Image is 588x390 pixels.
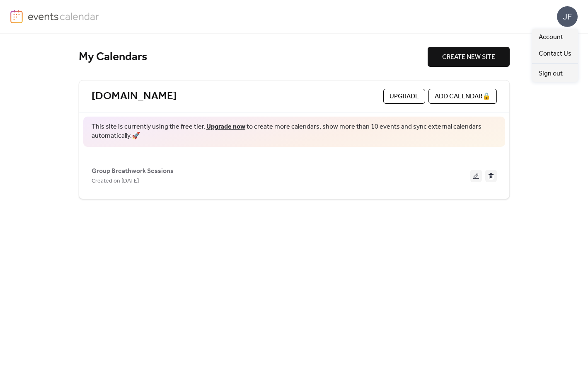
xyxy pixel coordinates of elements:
img: logo-type [28,10,99,22]
span: Created on [DATE] [92,176,139,186]
span: Group Breathwork Sessions [92,166,174,176]
button: Upgrade [383,89,425,104]
span: CREATE NEW SITE [442,52,495,62]
a: Upgrade now [206,120,245,133]
button: CREATE NEW SITE [428,47,510,67]
a: Group Breathwork Sessions [92,169,174,173]
div: My Calendars [79,50,428,64]
span: Upgrade [390,92,419,102]
a: Account [532,29,578,45]
span: Account [539,32,563,42]
div: JF [557,6,578,27]
a: Contact Us [532,45,578,62]
span: Contact Us [539,49,571,59]
a: [DOMAIN_NAME] [92,90,177,103]
img: logo [10,10,23,23]
span: Sign out [539,69,563,79]
span: This site is currently using the free tier. to create more calendars, show more than 10 events an... [92,122,497,141]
